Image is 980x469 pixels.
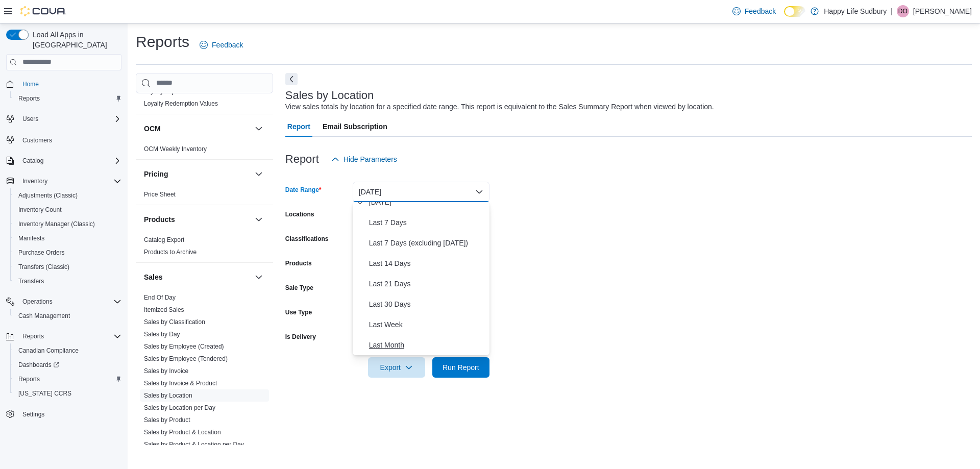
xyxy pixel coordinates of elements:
[285,284,313,292] label: Sale Type
[18,330,48,342] button: Reports
[144,272,251,282] button: Sales
[18,277,44,285] span: Transfers
[212,40,243,50] span: Feedback
[14,189,121,202] span: Adjustments (Classic)
[374,357,419,378] span: Export
[144,124,161,134] h3: OCM
[18,113,42,125] button: Users
[144,318,205,326] a: Sales by Classification
[14,204,66,216] a: Inventory Count
[18,263,69,271] span: Transfers (Classic)
[18,312,70,320] span: Cash Management
[2,294,126,309] button: Operations
[144,331,180,338] a: Sales by Day
[913,5,972,17] p: [PERSON_NAME]
[144,169,251,179] button: Pricing
[253,213,265,226] button: Products
[18,113,121,125] span: Users
[10,231,126,245] button: Manifests
[136,291,273,467] div: Sales
[14,387,76,400] a: [US_STATE] CCRS
[14,344,83,357] a: Canadian Compliance
[14,359,121,371] span: Dashboards
[18,295,121,308] span: Operations
[144,416,190,424] a: Sales by Product
[14,232,121,244] span: Manifests
[14,232,48,244] a: Manifests
[14,344,121,357] span: Canadian Compliance
[144,391,192,400] span: Sales by Location
[14,92,44,105] a: Reports
[18,175,52,187] button: Inventory
[144,318,205,326] span: Sales by Classification
[368,357,425,378] button: Export
[136,234,273,262] div: Products
[18,220,95,228] span: Inventory Manager (Classic)
[136,85,273,114] div: Loyalty
[14,359,63,371] a: Dashboards
[18,155,47,167] button: Catalog
[144,342,224,351] span: Sales by Employee (Created)
[432,357,489,378] button: Run Report
[136,188,273,205] div: Pricing
[10,358,126,372] a: Dashboards
[2,132,126,147] button: Customers
[144,416,190,424] span: Sales by Product
[144,214,251,225] button: Products
[144,214,175,225] h3: Products
[285,73,298,85] button: Next
[22,410,44,418] span: Settings
[14,373,121,385] span: Reports
[18,175,121,187] span: Inventory
[10,188,126,203] button: Adjustments (Classic)
[18,78,121,90] span: Home
[2,154,126,168] button: Catalog
[14,275,48,287] a: Transfers
[369,278,485,290] span: Last 21 Days
[144,249,197,256] a: Products to Archive
[10,343,126,358] button: Canadian Compliance
[144,355,228,362] a: Sales by Employee (Tendered)
[22,115,38,123] span: Users
[144,367,188,375] a: Sales by Invoice
[136,32,189,52] h1: Reports
[353,202,489,355] div: Select listbox
[285,308,312,316] label: Use Type
[22,157,43,165] span: Catalog
[29,30,121,50] span: Load All Apps in [GEOGRAPHIC_DATA]
[144,294,176,301] a: End Of Day
[136,143,273,159] div: OCM
[2,329,126,343] button: Reports
[144,428,221,436] span: Sales by Product & Location
[14,310,121,322] span: Cash Management
[144,100,218,108] span: Loyalty Redemption Values
[898,5,908,17] span: DO
[369,318,485,331] span: Last Week
[144,272,163,282] h3: Sales
[144,169,168,179] h3: Pricing
[369,237,485,249] span: Last 7 Days (excluding [DATE])
[285,210,314,218] label: Locations
[253,271,265,283] button: Sales
[323,116,387,137] span: Email Subscription
[253,122,265,135] button: OCM
[22,80,39,88] span: Home
[287,116,310,137] span: Report
[285,259,312,267] label: Products
[14,246,121,259] span: Purchase Orders
[144,404,215,411] a: Sales by Location per Day
[144,355,228,363] span: Sales by Employee (Tendered)
[14,218,121,230] span: Inventory Manager (Classic)
[144,306,184,314] span: Itemized Sales
[144,248,197,256] span: Products to Archive
[14,189,82,202] a: Adjustments (Classic)
[10,217,126,231] button: Inventory Manager (Classic)
[10,274,126,288] button: Transfers
[144,293,176,302] span: End Of Day
[728,1,780,21] a: Feedback
[144,190,176,199] span: Price Sheet
[369,339,485,351] span: Last Month
[253,168,265,180] button: Pricing
[22,298,53,306] span: Operations
[144,367,188,375] span: Sales by Invoice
